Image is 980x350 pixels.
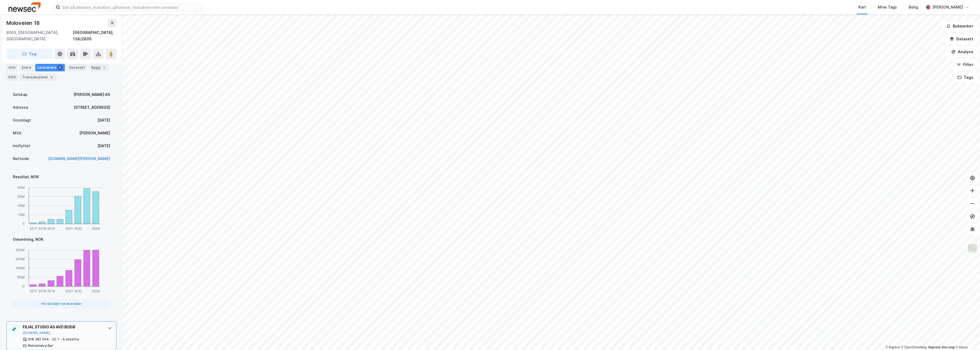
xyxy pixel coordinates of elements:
[13,117,31,123] div: Grunnlagt
[953,72,978,83] button: Tags
[909,4,918,10] div: Bolig
[18,204,25,208] tspan: 20M
[74,289,82,293] tspan: 2022
[30,227,37,231] tspan: 2017
[38,227,46,231] tspan: 2018
[901,345,927,349] a: OpenStreetMap
[22,222,25,226] tspan: 0
[57,337,79,341] div: 1 - 4 ansatte
[18,213,25,217] tspan: 10M
[23,331,50,335] button: [DOMAIN_NAME]
[16,266,25,270] tspan: 160M
[97,143,110,149] div: [DATE]
[47,289,55,293] tspan: 2019
[878,4,897,10] div: Mine Tags
[60,3,203,11] input: Søk på adresse, matrikkel, gårdeiere, leietakere eller personer
[13,174,110,180] div: Resultat, NOK
[73,29,116,42] div: [GEOGRAPHIC_DATA], 138/2805
[20,73,57,81] div: Transaksjoner
[38,289,46,293] tspan: 2018
[13,236,110,243] div: Omsetning, NOK
[885,345,900,349] a: Mapbox
[57,65,63,70] div: 3
[97,117,110,123] div: [DATE]
[9,2,41,12] img: newsec-logo.f6e21ccffca1b3a03d2d.png
[28,337,49,341] div: 918 382 054
[30,289,37,293] tspan: 2017
[6,64,18,71] div: Info
[952,59,978,70] button: Filter
[74,227,82,231] tspan: 2022
[13,91,28,98] div: Selskap
[942,21,978,32] button: Bokmerker
[953,324,980,350] iframe: Chat Widget
[47,227,55,231] tspan: 2019
[13,104,28,111] div: Adresse
[953,324,980,350] div: Kontrollprogram for chat
[65,227,73,231] tspan: 2021
[6,29,73,42] div: 8003, [GEOGRAPHIC_DATA], [GEOGRAPHIC_DATA]
[89,64,109,71] div: Bygg
[74,104,110,111] div: [STREET_ADDRESS]
[928,345,955,349] a: Improve this map
[13,300,110,308] button: Vis detaljer om leietaker
[6,73,18,81] div: ESG
[15,248,25,252] tspan: 320M
[65,289,73,293] tspan: 2021
[67,64,87,71] div: Datasett
[17,195,25,199] tspan: 30M
[13,130,21,136] div: MVA
[17,275,25,279] tspan: 80M
[13,155,29,162] div: Nettside
[15,257,25,261] tspan: 240M
[947,46,978,57] button: Analyse
[23,324,102,330] div: FILIAL STUDIO AS AVD BODØ
[858,4,866,10] div: Kart
[6,19,41,27] div: Moloveien 18
[945,34,978,44] button: Datasett
[967,243,978,254] img: Z
[73,91,110,98] div: [PERSON_NAME] AS
[28,344,53,348] div: Reklamebyråer
[92,289,100,293] tspan: 2024
[79,130,110,136] div: [PERSON_NAME]
[92,227,100,231] tspan: 2024
[48,156,110,161] a: [DOMAIN_NAME][PERSON_NAME]
[20,64,33,71] div: Eiere
[101,65,107,70] div: 1
[6,49,52,59] button: Tag
[22,284,25,288] tspan: 0
[35,64,65,71] div: Leietakere
[17,185,25,189] tspan: 40M
[13,143,30,149] div: Innflyttet
[932,4,963,10] div: [PERSON_NAME]
[49,74,54,80] div: 5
